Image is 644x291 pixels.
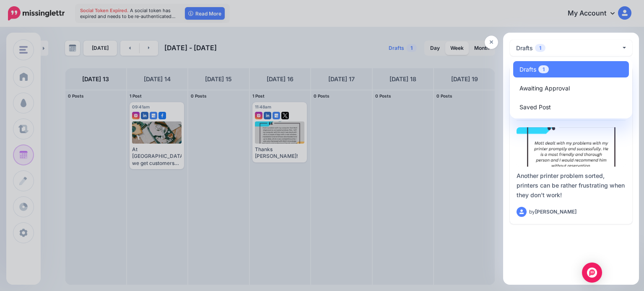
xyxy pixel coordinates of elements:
span: Drafts [519,64,549,75]
span: 1 [535,44,545,52]
div: Another printer problem sorted, printers can be rather frustrating when they don't work! [517,171,626,200]
span: Awaiting Approval [519,83,570,93]
span: 1 [538,65,549,73]
span: Saved Post [519,102,551,112]
img: user_default_image.png [517,207,527,217]
div: Drafts [516,43,545,53]
div: Open Intercom Messenger [582,263,602,283]
button: Drafts1 [510,40,632,56]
